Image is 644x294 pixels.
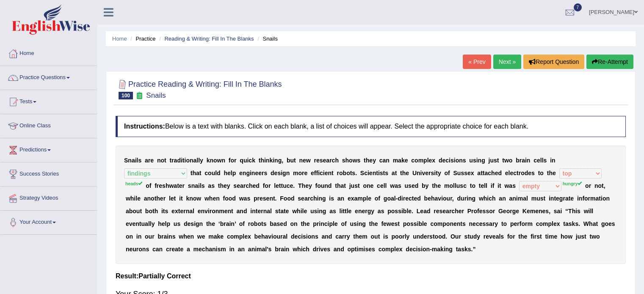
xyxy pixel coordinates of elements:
b: s [138,157,141,164]
b: h [302,182,306,189]
a: Home [112,36,127,42]
b: e [239,170,243,176]
b: l [200,182,202,189]
b: t [164,157,166,164]
b: s [188,182,191,189]
b: u [457,170,461,176]
b: s [233,182,237,189]
b: e [150,157,154,164]
b: o [349,157,353,164]
b: o [339,170,343,176]
b: t [481,170,483,176]
b: f [316,170,318,176]
b: t [335,182,337,189]
b: a [174,182,177,189]
b: i [378,170,380,176]
b: h [491,170,495,176]
b: c [411,157,415,164]
b: h [249,182,253,189]
b: s [464,170,467,176]
b: t [400,170,402,176]
b: u [243,157,247,164]
b: e [179,182,182,189]
b: c [332,157,335,164]
b: a [383,157,386,164]
b: c [513,170,517,176]
b: y [438,170,441,176]
b: t [177,182,179,189]
b: e [255,170,258,176]
b: a [326,157,329,164]
b: s [320,157,323,164]
sup: hungry [563,181,582,186]
b: t [294,157,296,164]
b: c [445,157,449,164]
b: a [484,170,488,176]
b: y [309,182,312,189]
b: g [282,170,286,176]
b: a [240,182,243,189]
b: n [299,157,303,164]
b: a [132,157,135,164]
b: r [262,170,264,176]
b: n [190,157,193,164]
span: 100 [119,92,133,99]
a: Practice Questions [0,66,97,87]
b: n [266,157,270,164]
b: f [315,182,318,189]
b: r [329,157,332,164]
b: y [200,157,203,164]
b: f [448,170,450,176]
b: n [478,157,482,164]
b: l [215,170,217,176]
b: e [405,157,408,164]
b: l [509,170,510,176]
b: i [323,170,325,176]
b: t [350,170,352,176]
b: h [166,182,169,189]
b: a [174,157,177,164]
b: a [208,182,211,189]
a: Online Class [0,114,97,135]
b: v [422,170,425,176]
b: o [298,170,302,176]
b: l [427,157,429,164]
b: c [379,157,383,164]
b: k [401,157,405,164]
b: b [516,157,520,164]
b: e [253,182,256,189]
b: e [227,170,231,176]
b: i [264,157,266,164]
b: p [232,170,236,176]
b: s [352,170,355,176]
b: s [544,157,547,164]
b: f [155,182,157,189]
b: e [505,170,509,176]
b: t [376,170,378,176]
b: S [453,170,457,176]
b: n [386,157,390,164]
b: t [259,157,261,164]
b: o [160,157,164,164]
b: l [196,157,198,164]
b: u [490,157,494,164]
b: r [520,157,522,164]
b: n [274,157,278,164]
b: s [385,170,388,176]
b: S [360,170,364,176]
b: d [217,170,221,176]
b: e [553,170,556,176]
b: k [207,157,210,164]
b: n [222,157,226,164]
b: g [278,157,282,164]
b: t [483,170,485,176]
b: i [525,157,527,164]
b: t [502,157,504,164]
b: h [402,170,406,176]
b: n [191,182,195,189]
b: r [171,157,174,164]
b: e [510,170,513,176]
b: n [527,157,531,164]
b: s [494,157,497,164]
b: t [547,170,549,176]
